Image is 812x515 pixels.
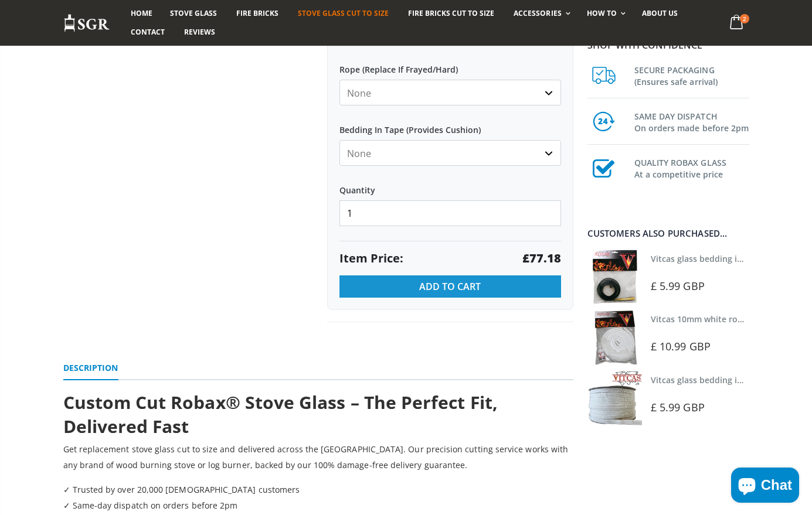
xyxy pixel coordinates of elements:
[651,400,705,414] span: £ 5.99 GBP
[587,310,642,364] img: Vitcas white rope, glue and gloves kit 10mm
[505,4,576,23] a: Accessories
[634,155,749,180] h3: QUALITY ROBAX GLASS At a competitive price
[236,8,278,18] span: Fire Bricks
[122,4,161,23] a: Home
[131,8,152,18] span: Home
[170,8,217,18] span: Stove Glass
[63,357,118,380] a: Description
[184,27,215,37] span: Reviews
[587,250,642,304] img: Vitcas stove glass bedding in tape
[728,468,803,506] inbox-online-store-chat: Shopify online store chat
[339,275,561,298] button: Add to Cart
[131,27,165,37] span: Contact
[339,175,561,196] label: Quantity
[399,4,503,23] a: Fire Bricks Cut To Size
[122,23,174,42] a: Contact
[587,8,617,18] span: How To
[587,229,749,238] div: Customers also purchased...
[634,62,749,88] h3: SECURE PACKAGING (Ensures safe arrival)
[175,23,224,42] a: Reviews
[651,339,711,353] span: £ 10.99 GBP
[339,114,561,135] label: Bedding In Tape (Provides Cushion)
[419,280,481,293] span: Add to Cart
[161,4,226,23] a: Stove Glass
[408,8,494,18] span: Fire Bricks Cut To Size
[63,390,498,438] strong: Custom Cut Robax® Stove Glass – The Perfect Fit, Delivered Fast
[642,8,678,18] span: About us
[587,371,642,425] img: Vitcas stove glass bedding in tape
[740,14,749,23] span: 2
[634,108,749,134] h3: SAME DAY DISPATCH On orders made before 2pm
[578,4,631,23] a: How To
[725,12,749,35] a: 2
[227,4,287,23] a: Fire Bricks
[514,8,561,18] span: Accessories
[522,250,561,267] strong: £77.18
[289,4,397,23] a: Stove Glass Cut To Size
[633,4,687,23] a: About us
[298,8,389,18] span: Stove Glass Cut To Size
[339,250,403,267] span: Item Price:
[651,279,705,293] span: £ 5.99 GBP
[63,13,110,33] img: Stove Glass Replacement
[63,441,573,473] p: Get replacement stove glass cut to size and delivered across the [GEOGRAPHIC_DATA]. Our precision...
[339,54,561,75] label: Rope (Replace If Frayed/Hard)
